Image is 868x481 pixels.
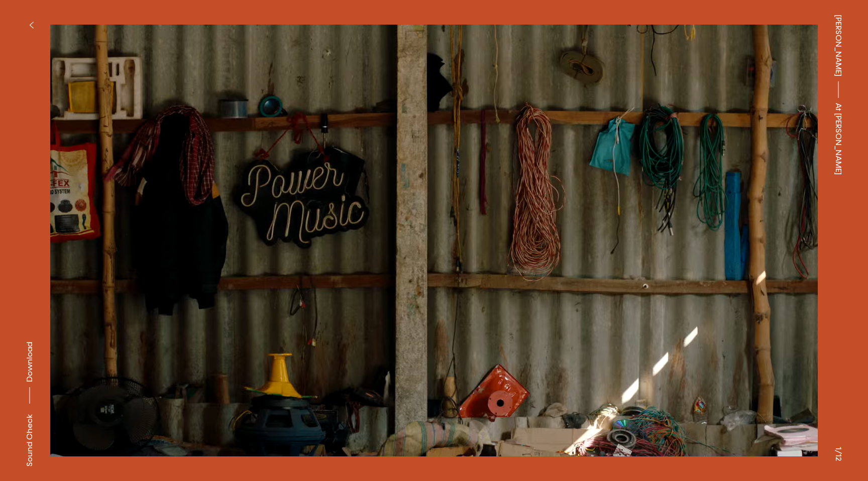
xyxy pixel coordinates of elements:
[832,15,844,76] a: [PERSON_NAME]
[24,342,36,409] button: Download asset
[24,414,36,466] div: Sound Check
[832,103,844,175] span: At [PERSON_NAME]
[25,342,35,382] span: Download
